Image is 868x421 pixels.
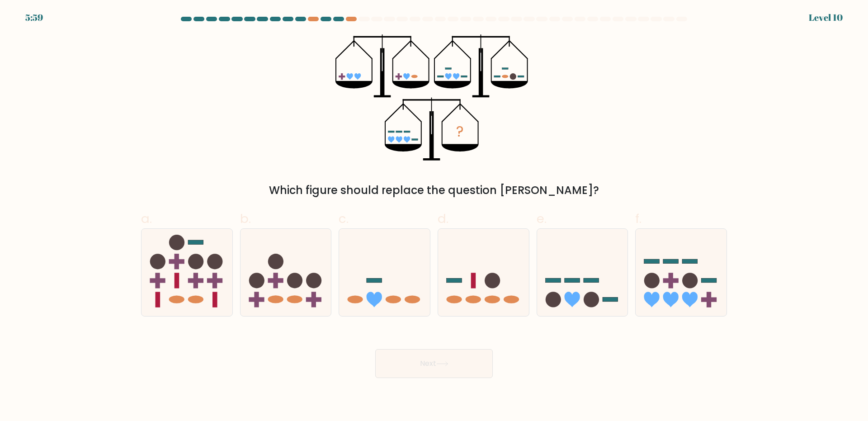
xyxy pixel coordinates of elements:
[375,349,493,378] button: Next
[456,121,464,142] tspan: ?
[339,210,349,227] span: c.
[438,210,448,227] span: d.
[146,182,722,199] div: Which figure should replace the question [PERSON_NAME]?
[635,210,642,227] span: f.
[25,11,43,24] div: 5:59
[809,11,843,24] div: Level 10
[537,210,547,227] span: e.
[240,210,251,227] span: b.
[141,210,152,227] span: a.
